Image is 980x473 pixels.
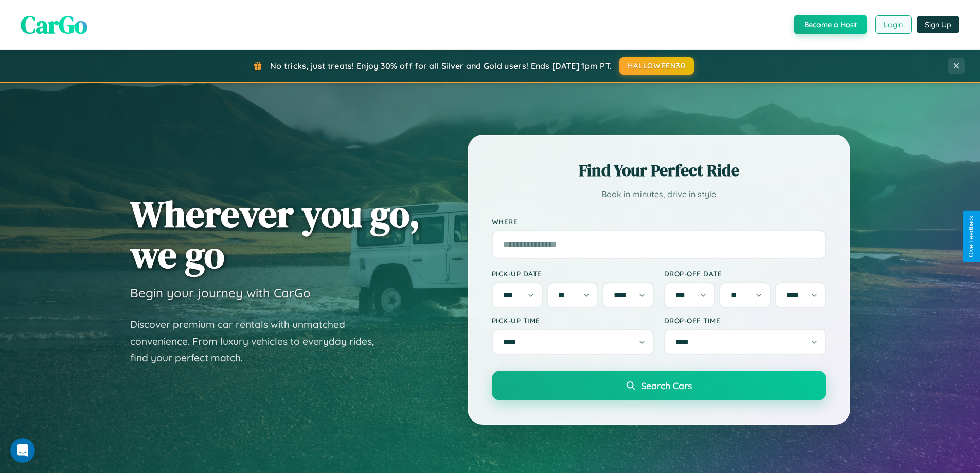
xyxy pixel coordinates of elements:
[130,285,311,301] h3: Begin your journey with CarGo
[968,216,975,257] div: Give Feedback
[875,15,912,34] button: Login
[130,316,387,366] p: Discover premium car rentals with unmatched convenience. From luxury vehicles to everyday rides, ...
[492,371,826,400] button: Search Cars
[492,269,654,278] label: Pick-up Date
[270,61,612,71] span: No tricks, just treats! Enjoy 30% off for all Silver and Gold users! Ends [DATE] 1pm PT.
[794,15,867,34] button: Become a Host
[664,269,826,278] label: Drop-off Date
[21,8,87,42] span: CarGo
[619,57,694,75] button: HALLOWEEN30
[492,217,826,226] label: Where
[130,194,420,275] h1: Wherever you go, we go
[641,380,692,391] span: Search Cars
[492,187,826,202] p: Book in minutes, drive in style
[917,16,959,33] button: Sign Up
[664,316,826,325] label: Drop-off Time
[492,316,654,325] label: Pick-up Time
[492,159,826,182] h2: Find Your Perfect Ride
[10,438,35,463] iframe: Intercom live chat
